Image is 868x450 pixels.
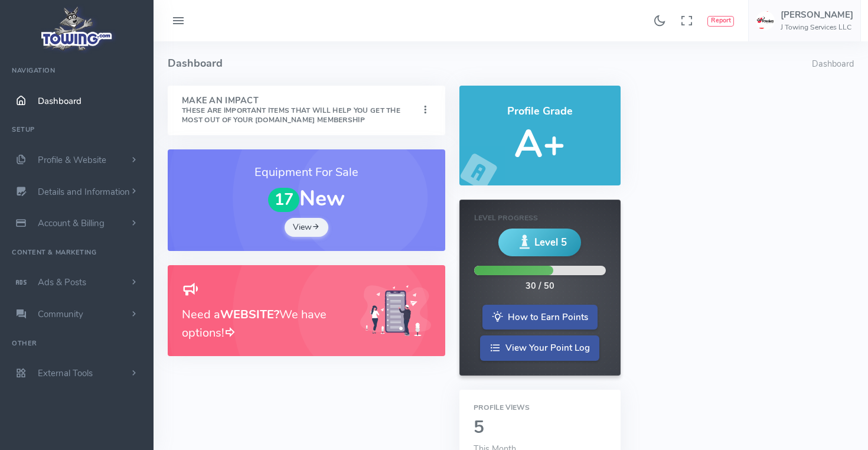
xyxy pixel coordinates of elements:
a: View [285,218,328,237]
a: How to Earn Points [482,305,598,330]
span: Community [38,308,83,320]
h4: Profile Grade [474,106,606,118]
h3: Equipment For Sale [182,164,431,181]
img: logo [37,4,117,54]
h6: Profile Views [474,404,606,412]
h4: Make An Impact [182,96,419,125]
h5: [PERSON_NAME] [781,10,853,19]
span: Account & Billing [38,217,105,229]
button: Report [707,16,734,27]
span: Level 5 [534,235,567,250]
span: External Tools [38,367,93,379]
h1: New [182,187,431,212]
h6: J Towing Services LLC [781,24,853,31]
a: View Your Point Log [480,335,599,361]
h2: 5 [474,418,606,438]
h6: Level Progress [474,214,606,222]
img: Generic placeholder image [360,285,431,337]
span: Dashboard [38,95,81,107]
div: 30 / 50 [526,280,554,293]
span: Ads & Posts [38,276,86,288]
span: Details and Information [38,186,130,198]
li: Dashboard [812,58,854,71]
b: WEBSITE? [220,306,279,322]
h3: Need a We have options! [182,306,346,342]
small: These are important items that will help you get the most out of your [DOMAIN_NAME] Membership [182,106,400,125]
span: Profile & Website [38,154,106,166]
h4: Dashboard [168,41,812,86]
h5: A+ [474,123,606,165]
img: user-image [756,11,775,30]
span: 17 [268,188,300,212]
